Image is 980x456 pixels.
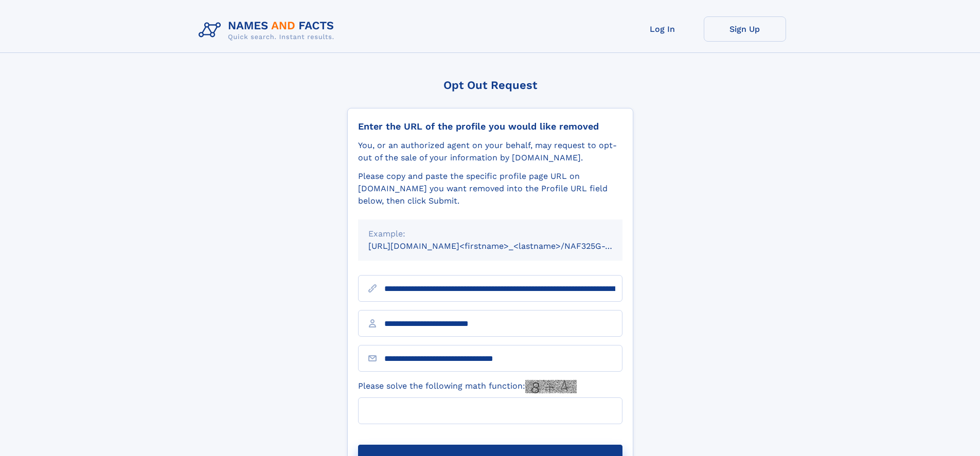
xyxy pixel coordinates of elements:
a: Sign Up [704,16,786,42]
img: Logo Names and Facts [194,16,343,44]
div: Opt Out Request [347,79,633,92]
a: Log In [621,16,704,42]
div: Enter the URL of the profile you would like removed [358,121,622,132]
div: You, or an authorized agent on your behalf, may request to opt-out of the sale of your informatio... [358,139,622,164]
div: Example: [368,228,612,240]
small: [URL][DOMAIN_NAME]<firstname>_<lastname>/NAF325G-xxxxxxxx [368,241,642,251]
div: Please copy and paste the specific profile page URL on [DOMAIN_NAME] you want removed into the Pr... [358,170,622,207]
label: Please solve the following math function: [358,380,577,393]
